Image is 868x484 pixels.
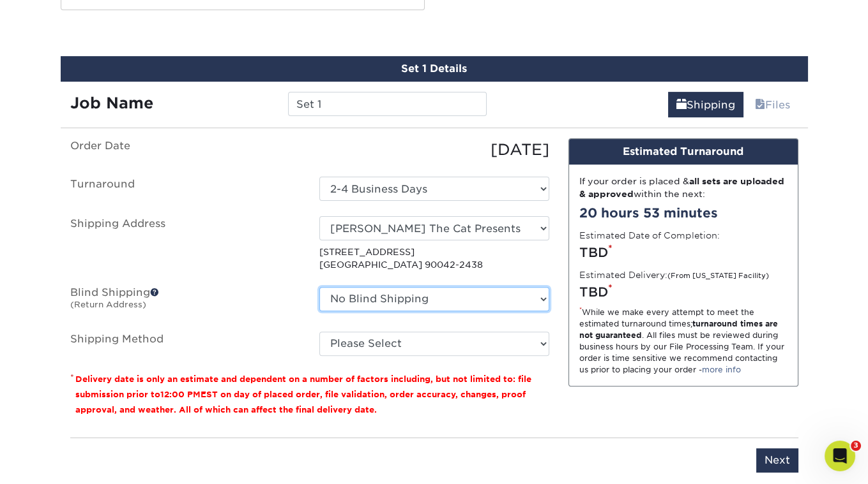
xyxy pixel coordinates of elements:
[61,287,310,316] label: Blind Shipping
[319,246,549,272] p: [STREET_ADDRESS] [GEOGRAPHIC_DATA] 90042-2438
[755,99,765,111] span: files
[569,139,798,165] div: Estimated Turnaround
[75,374,531,414] small: Delivery date is only an estimate and dependent on a number of factors including, but not limited...
[61,332,310,356] label: Shipping Method
[579,268,769,281] label: Estimated Delivery:
[667,272,769,280] small: (From [US_STATE] Facility)
[702,365,741,374] a: more info
[851,441,861,451] span: 3
[579,203,788,223] div: 20 hours 53 minutes
[756,448,798,473] input: Next
[579,175,788,201] div: If your order is placed & within the next:
[61,177,310,201] label: Turnaround
[825,441,855,471] iframe: Intercom live chat
[288,92,487,116] input: Enter a job name
[70,94,153,112] strong: Job Name
[70,300,146,309] small: (Return Address)
[61,138,310,161] label: Order Date
[579,243,788,262] div: TBD
[579,307,788,376] div: While we make every attempt to meet the estimated turnaround times; . All files must be reviewed ...
[61,56,808,82] div: Set 1 Details
[676,99,687,111] span: shipping
[160,390,201,399] span: 12:00 PM
[579,229,720,242] label: Estimated Date of Completion:
[579,282,788,302] div: TBD
[310,138,559,161] div: [DATE]
[579,319,778,340] strong: turnaround times are not guaranteed
[61,216,310,272] label: Shipping Address
[668,92,743,117] a: Shipping
[747,92,798,117] a: Files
